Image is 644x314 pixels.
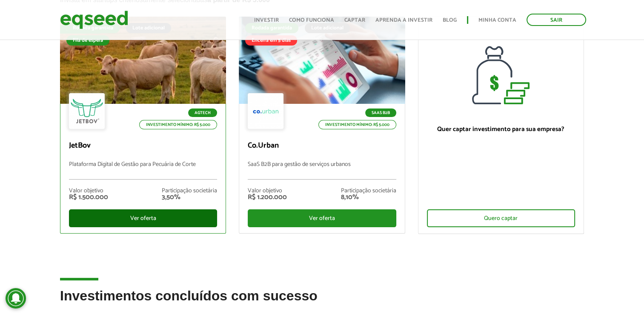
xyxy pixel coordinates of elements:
div: Ver oferta [69,209,217,227]
div: Quero captar [427,209,575,227]
div: 3,50% [162,194,217,201]
a: Blog [443,17,457,23]
div: Participação societária [341,188,396,194]
p: Co.Urban [248,141,396,151]
p: SaaS B2B [365,108,396,117]
div: Valor objetivo [69,188,108,194]
div: Participação societária [162,188,217,194]
div: R$ 1.500.000 [69,194,108,201]
p: JetBov [69,141,217,151]
a: Minha conta [478,17,516,23]
div: Ver oferta [248,209,396,227]
a: Como funciona [289,17,334,23]
p: Agtech [188,108,217,117]
div: R$ 1.200.000 [248,194,287,201]
div: Fila de espera [66,35,109,46]
a: Quer captar investimento para sua empresa? Quero captar [418,17,584,234]
img: EqSeed [60,9,128,31]
a: Aprenda a investir [375,17,432,23]
div: Valor objetivo [248,188,287,194]
p: Plataforma Digital de Gestão para Pecuária de Corte [69,161,217,180]
p: Quer captar investimento para sua empresa? [427,126,575,133]
p: SaaS B2B para gestão de serviços urbanos [248,161,396,180]
div: 8,10% [341,194,396,201]
div: Encerra em 5 dias [245,35,297,46]
a: Rodada garantida Lote adicional Encerra em 5 dias SaaS B2B Investimento mínimo: R$ 5.000 Co.Urban... [239,17,405,234]
a: Captar [344,17,365,23]
p: Investimento mínimo: R$ 5.000 [318,120,396,129]
p: Investimento mínimo: R$ 5.000 [139,120,217,129]
a: Investir [254,17,279,23]
a: Sair [527,14,586,26]
a: Fila de espera Rodada garantida Lote adicional Fila de espera Agtech Investimento mínimo: R$ 5.00... [60,17,226,234]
